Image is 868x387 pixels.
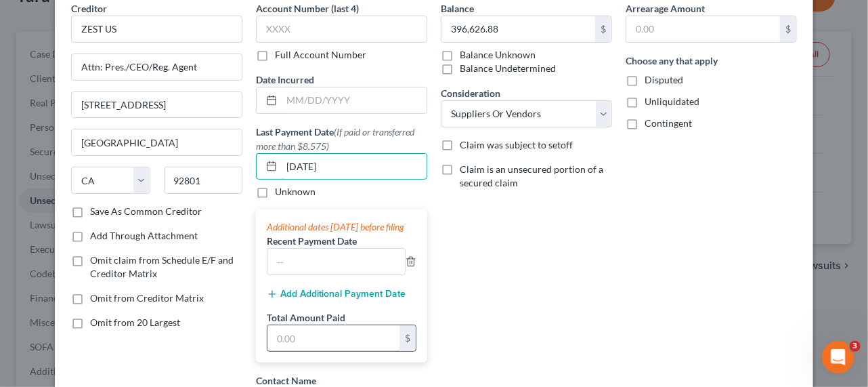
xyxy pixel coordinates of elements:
span: Claim was subject to setoff [460,139,573,150]
label: Arrearage Amount [626,1,705,16]
div: $ [399,325,416,351]
input: XXXX [256,16,427,43]
input: Enter address... [72,54,242,80]
label: Balance Undetermined [460,62,556,75]
span: Omit from 20 Largest [90,317,180,328]
input: MM/DD/YYYY [282,154,427,180]
input: Enter city... [72,129,242,155]
input: Search creditor by name... [71,16,242,43]
div: $ [595,16,611,42]
label: Unknown [275,185,316,199]
input: -- [267,249,405,274]
iframe: Intercom live chat [822,341,854,373]
span: Omit claim from Schedule E/F and Creditor Matrix [90,254,234,279]
input: 0.00 [267,325,399,351]
label: Recent Payment Date [267,234,357,248]
span: Unliquidated [645,96,699,107]
label: Add Through Attachment [90,229,198,243]
span: Creditor [71,3,107,14]
input: 0.00 [441,16,595,42]
span: (If paid or transferred more than $8,575) [256,126,414,152]
input: 0.00 [626,16,780,42]
div: Additional dates [DATE] before filing [267,220,416,234]
label: Consideration [441,86,500,100]
span: Contingent [645,117,692,129]
label: Save As Common Creditor [90,205,202,218]
label: Total Amount Paid [267,310,345,325]
label: Account Number (last 4) [256,1,359,16]
span: Omit from Creditor Matrix [90,292,204,304]
label: Balance Unknown [460,48,536,62]
label: Balance [441,1,474,16]
label: Full Account Number [275,48,366,62]
span: Claim is an unsecured portion of a secured claim [460,163,603,188]
label: Last Payment Date [256,125,427,153]
label: Choose any that apply [626,54,718,68]
input: Enter zip... [164,167,243,194]
label: Date Incurred [256,73,314,87]
span: Disputed [645,74,683,85]
input: Apt, Suite, etc... [72,92,242,118]
input: MM/DD/YYYY [282,87,427,113]
button: Add Additional Payment Date [267,289,406,300]
div: $ [780,16,796,42]
span: 3 [850,341,861,352]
